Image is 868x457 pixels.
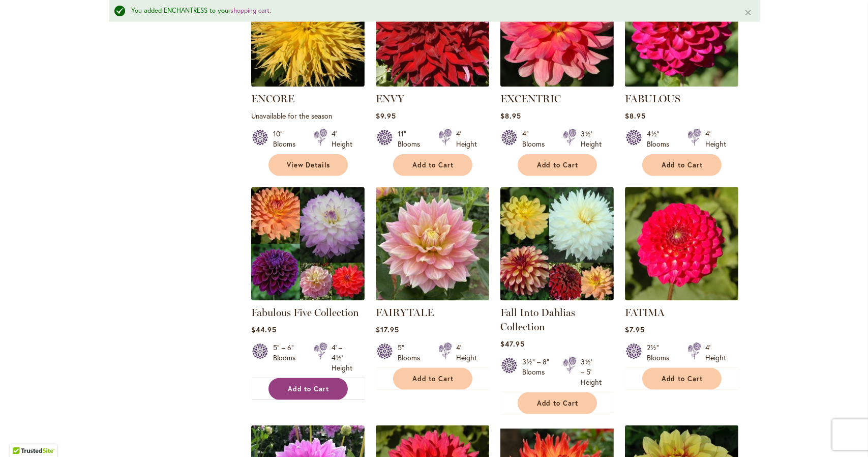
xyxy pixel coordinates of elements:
[500,306,575,333] a: Fall Into Dahlias Collection
[251,111,365,121] p: Unavailable for the season
[376,293,489,303] a: Fairytale
[500,187,614,301] img: Fall Into Dahlias Collection
[500,93,561,105] a: EXCENTRIC
[231,6,270,15] a: shopping cart
[537,399,579,408] span: Add to Cart
[662,375,703,383] span: Add to Cart
[8,421,36,449] iframe: Launch Accessibility Center
[581,357,602,387] div: 3½' – 5' Height
[581,129,602,149] div: 3½' Height
[500,293,614,303] a: Fall Into Dahlias Collection
[642,154,722,176] button: Add to Cart
[332,129,352,149] div: 4' Height
[456,129,477,149] div: 4' Height
[376,325,399,334] span: $17.95
[500,79,614,89] a: EXCENTRIC
[537,161,579,169] span: Add to Cart
[412,161,454,169] span: Add to Cart
[518,392,597,414] button: Add to Cart
[393,154,472,176] button: Add to Cart
[518,154,597,176] button: Add to Cart
[376,93,404,105] a: ENVY
[251,293,365,303] a: Fabulous Five Collection
[268,378,348,400] button: Add to Cart
[376,187,489,301] img: Fairytale
[273,342,302,373] div: 5" – 6" Blooms
[398,129,426,149] div: 11" Blooms
[288,385,330,393] span: Add to Cart
[376,111,396,121] span: $9.95
[625,293,738,303] a: FATIMA
[251,306,359,319] a: Fabulous Five Collection
[642,368,722,390] button: Add to Cart
[522,129,551,149] div: 4" Blooms
[705,129,726,149] div: 4' Height
[625,325,645,334] span: $7.95
[398,342,426,363] div: 5" Blooms
[625,306,665,319] a: FATIMA
[268,154,348,176] a: View Details
[456,342,477,363] div: 4' Height
[625,111,646,121] span: $8.95
[500,339,525,349] span: $47.95
[500,111,521,121] span: $8.95
[251,325,277,334] span: $44.95
[647,129,675,149] div: 4½" Blooms
[705,342,726,363] div: 4' Height
[662,161,703,169] span: Add to Cart
[412,375,454,383] span: Add to Cart
[393,368,472,390] button: Add to Cart
[625,187,738,301] img: FATIMA
[132,6,729,16] div: You added ENCHANTRESS to your .
[287,161,331,169] span: View Details
[522,357,551,387] div: 3½" – 8" Blooms
[251,187,365,301] img: Fabulous Five Collection
[273,129,302,149] div: 10" Blooms
[647,342,675,363] div: 2½" Blooms
[332,342,352,373] div: 4' – 4½' Height
[251,79,365,89] a: ENCORE
[376,79,489,89] a: Envy
[625,79,738,89] a: FABULOUS
[376,306,434,319] a: FAIRYTALE
[251,93,294,105] a: ENCORE
[625,93,680,105] a: FABULOUS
